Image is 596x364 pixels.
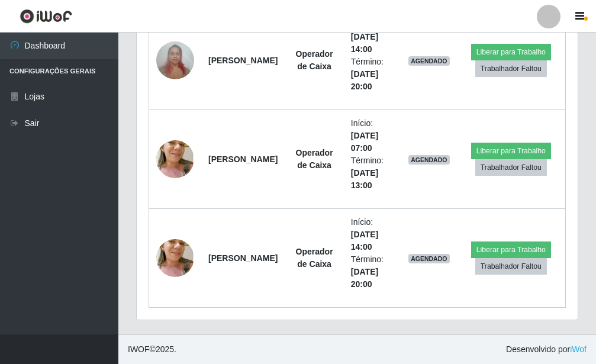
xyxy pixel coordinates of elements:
time: [DATE] 20:00 [351,69,378,91]
button: Trabalhador Faltou [475,60,547,77]
li: Término: [351,56,394,93]
strong: [PERSON_NAME] [208,253,278,263]
img: 1722880664865.jpeg [156,35,194,85]
span: AGENDADO [408,56,450,66]
button: Trabalhador Faltou [475,258,547,275]
button: Liberar para Trabalho [471,241,551,258]
img: 1752702642595.jpeg [156,124,194,195]
span: IWOF [128,344,150,354]
span: © 2025 . [128,343,176,356]
li: Início: [351,117,394,154]
span: Desenvolvido por [506,343,587,356]
li: Término: [351,154,394,192]
button: Liberar para Trabalho [471,44,551,60]
time: [DATE] 20:00 [351,267,378,289]
time: [DATE] 07:00 [351,131,378,153]
img: 1752702642595.jpeg [156,223,194,294]
a: iWof [570,344,587,354]
span: AGENDADO [408,155,450,165]
li: Início: [351,18,394,56]
button: Trabalhador Faltou [475,159,547,176]
li: Início: [351,216,394,253]
li: Término: [351,253,394,291]
span: AGENDADO [408,254,450,263]
strong: Operador de Caixa [296,148,333,170]
strong: Operador de Caixa [296,49,333,71]
time: [DATE] 13:00 [351,168,378,190]
strong: [PERSON_NAME] [208,56,278,65]
time: [DATE] 14:00 [351,230,378,252]
strong: Operador de Caixa [296,247,333,269]
button: Liberar para Trabalho [471,143,551,159]
img: CoreUI Logo [20,9,72,24]
strong: [PERSON_NAME] [208,154,278,164]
